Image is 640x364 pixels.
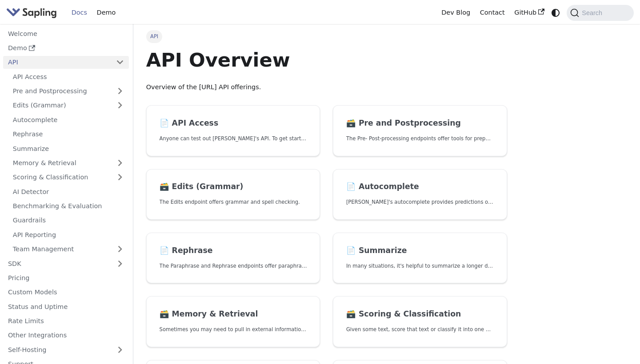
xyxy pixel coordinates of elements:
h2: Summarize [346,246,494,256]
p: Overview of the [URL] API offerings. [146,82,507,93]
a: 📄️ API AccessAnyone can test out [PERSON_NAME]'s API. To get started with the API, simply: [146,105,320,156]
a: Pricing [3,272,129,285]
button: Collapse sidebar category 'API' [111,56,129,69]
h1: API Overview [146,48,507,72]
a: 📄️ Autocomplete[PERSON_NAME]'s autocomplete provides predictions of the next few characters or words [333,169,507,220]
a: Docs [67,6,92,20]
a: Demo [3,42,129,55]
a: 🗃️ Pre and PostprocessingThe Pre- Post-processing endpoints offer tools for preparing your text d... [333,105,507,156]
a: Sapling.aiSapling.ai [6,6,60,19]
a: Contact [475,6,510,20]
span: API [146,30,163,43]
p: Sapling's autocomplete provides predictions of the next few characters or words [346,198,494,206]
a: 📄️ SummarizeIn many situations, it's helpful to summarize a longer document into a shorter, more ... [333,233,507,284]
a: 🗃️ Scoring & ClassificationGiven some text, score that text or classify it into one of a set of p... [333,296,507,347]
h2: API Access [160,119,307,128]
a: Demo [92,6,120,20]
a: Custom Models [3,286,129,299]
a: Rephrase [8,128,129,141]
h2: Edits (Grammar) [160,182,307,192]
a: 🗃️ Memory & RetrievalSometimes you may need to pull in external information that doesn't fit in t... [146,296,320,347]
h2: Pre and Postprocessing [346,119,494,128]
p: Sometimes you may need to pull in external information that doesn't fit in the context size of an... [160,325,307,334]
a: Pre and Postprocessing [8,85,129,98]
p: The Edits endpoint offers grammar and spell checking. [160,198,307,206]
a: Edits (Grammar) [8,99,129,112]
a: 📄️ RephraseThe Paraphrase and Rephrase endpoints offer paraphrasing for particular styles. [146,233,320,284]
h2: Scoring & Classification [346,309,494,319]
a: AI Detector [8,185,129,198]
p: Given some text, score that text or classify it into one of a set of pre-specified categories. [346,325,494,334]
a: API [3,56,111,69]
a: Scoring & Classification [8,171,129,184]
a: Self-Hosting [3,343,129,356]
a: Guardrails [8,214,129,227]
img: Sapling.ai [6,6,57,19]
p: The Paraphrase and Rephrase endpoints offer paraphrasing for particular styles. [160,262,307,270]
a: Benchmarking & Evaluation [8,200,129,213]
p: The Pre- Post-processing endpoints offer tools for preparing your text data for ingestation as we... [346,135,494,143]
a: 🗃️ Edits (Grammar)The Edits endpoint offers grammar and spell checking. [146,169,320,220]
a: Team Management [8,243,129,256]
a: Memory & Retrieval [8,157,129,170]
h2: Autocomplete [346,182,494,192]
nav: Breadcrumbs [146,30,507,43]
button: Switch between dark and light mode (currently system mode) [549,6,562,19]
a: Rate Limits [3,315,129,328]
a: Other Integrations [3,329,129,342]
span: Search [579,9,608,16]
a: Summarize [8,142,129,155]
h2: Memory & Retrieval [160,309,307,319]
a: SDK [3,257,111,270]
h2: Rephrase [160,246,307,256]
a: API Access [8,70,129,83]
a: Dev Blog [436,6,475,20]
button: Search (Command+K) [567,5,633,21]
a: API Reporting [8,228,129,241]
p: In many situations, it's helpful to summarize a longer document into a shorter, more easily diges... [346,262,494,270]
button: Expand sidebar category 'SDK' [111,257,129,270]
p: Anyone can test out Sapling's API. To get started with the API, simply: [160,135,307,143]
a: Welcome [3,27,129,40]
a: GitHub [509,6,549,20]
a: Autocomplete [8,113,129,126]
a: Status and Uptime [3,300,129,313]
